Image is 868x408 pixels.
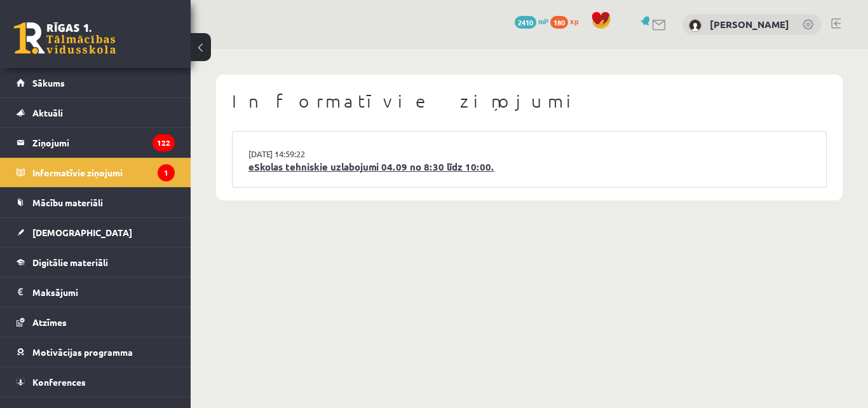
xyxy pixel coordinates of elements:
span: Mācību materiāli [32,197,103,208]
a: Aktuāli [17,98,175,127]
span: 180 [550,16,568,29]
legend: Maksājumi [32,278,175,307]
a: 180 xp [550,16,585,26]
img: Anna Bukovska [689,19,702,32]
a: Atzīmes [17,307,175,337]
i: 1 [158,164,175,181]
a: Sākums [17,68,175,97]
span: Sākums [32,77,65,88]
a: Rīgas 1. Tālmācības vidusskola [14,22,116,54]
h1: Informatīvie ziņojumi [232,90,827,112]
a: Digitālie materiāli [17,248,175,277]
a: [DATE] 14:59:22 [248,148,344,160]
a: Maksājumi [17,278,175,307]
span: Atzīmes [32,316,67,328]
a: Mācību materiāli [17,188,175,217]
a: Konferences [17,367,175,397]
a: Informatīvie ziņojumi1 [17,158,175,187]
span: Digitālie materiāli [32,257,108,268]
span: 2410 [515,16,536,29]
a: [PERSON_NAME] [710,18,789,31]
span: Konferences [32,376,86,388]
span: xp [570,16,578,26]
a: Motivācijas programma [17,337,175,367]
a: Ziņojumi122 [17,128,175,157]
a: eSkolas tehniskie uzlabojumi 04.09 no 8:30 līdz 10:00. [248,160,810,174]
span: [DEMOGRAPHIC_DATA] [32,227,132,238]
a: [DEMOGRAPHIC_DATA] [17,218,175,247]
i: 122 [153,134,175,151]
span: Motivācijas programma [32,346,133,358]
legend: Informatīvie ziņojumi [32,158,175,187]
span: Aktuāli [32,107,63,118]
a: 2410 mP [515,16,548,26]
span: mP [538,16,548,26]
legend: Ziņojumi [32,128,175,157]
